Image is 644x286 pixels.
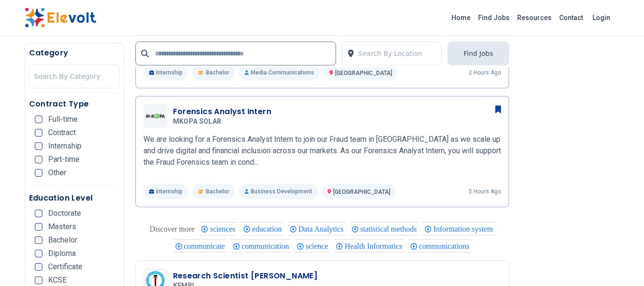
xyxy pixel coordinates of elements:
input: Doctorate [35,210,42,217]
input: KCSE [35,276,42,284]
div: Information system [423,222,494,235]
span: Diploma [48,250,76,257]
div: Data Analytics [288,222,345,235]
h5: Education Level [29,192,120,204]
img: MKOPA SOLAR [146,114,165,118]
span: Contract [48,129,76,137]
span: Doctorate [48,210,81,217]
p: 2 hours ago [469,69,501,76]
input: Internship [35,142,42,150]
h5: Category [29,47,120,59]
span: Data Analytics [298,225,347,233]
span: Information system [433,225,496,233]
p: Internship [143,65,189,80]
span: Other [48,169,66,177]
p: We are looking for a Forensics Analyst Intern to join our Fraud team in [GEOGRAPHIC_DATA] as we s... [143,134,501,168]
input: Contract [35,129,42,137]
input: Other [35,169,42,177]
span: Full-time [48,116,78,123]
span: Bachelor [48,236,77,244]
h3: Research Scientist [PERSON_NAME] [173,270,318,282]
span: [GEOGRAPHIC_DATA] [333,189,390,195]
p: Media Communications [239,65,320,80]
p: Business Development [239,184,318,199]
div: science [295,239,329,253]
span: Masters [48,223,76,231]
span: statistical methods [360,225,420,233]
a: Resources [513,10,555,25]
h3: Forensics Analyst Intern [173,106,272,117]
div: statistical methods [350,222,419,235]
input: Masters [35,223,42,231]
span: communication [242,242,292,250]
span: Certificate [48,263,82,271]
a: Home [448,10,474,25]
span: science [306,242,331,250]
span: Part-time [48,156,80,163]
a: Login [587,8,616,27]
div: These are topics related to the article that might interest you [150,222,195,236]
h5: Contract Type [29,98,120,110]
span: sciences [210,225,238,233]
img: Elevolt [25,8,96,28]
span: communications [419,242,472,250]
a: MKOPA SOLARForensics Analyst InternMKOPA SOLARWe are looking for a Forensics Analyst Intern to jo... [143,104,501,199]
span: Internship [48,142,82,150]
a: Contact [555,10,587,25]
p: 5 hours ago [469,188,501,195]
div: Health Informatics [334,239,403,253]
input: Diploma [35,250,42,257]
input: Full-time [35,116,42,123]
span: [GEOGRAPHIC_DATA] [335,70,392,76]
div: communicate [174,239,226,253]
div: sciences [199,222,236,235]
span: KCSE [48,276,67,284]
iframe: Chat Widget [596,240,644,286]
button: Find Jobs [448,42,509,65]
div: communications [409,239,471,253]
a: Find Jobs [474,10,513,25]
input: Part-time [35,156,42,163]
span: communicate [184,242,228,250]
p: Internship [143,184,189,199]
input: Bachelor [35,236,42,244]
span: MKOPA SOLAR [173,117,222,126]
div: communication [231,239,291,253]
span: Bachelor [206,69,229,76]
input: Certificate [35,263,42,271]
span: education [252,225,285,233]
span: Bachelor [206,188,229,195]
div: education [242,222,283,235]
span: Health Informatics [345,242,405,250]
